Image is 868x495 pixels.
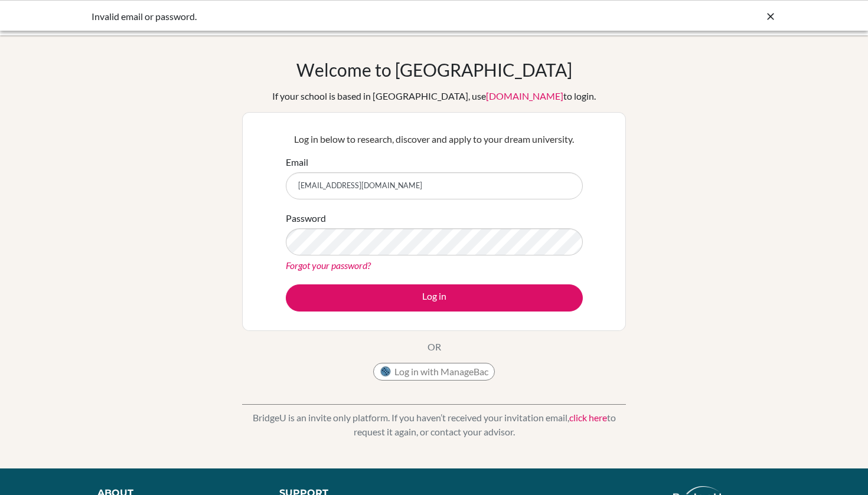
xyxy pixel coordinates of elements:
[486,90,563,101] a: [DOMAIN_NAME]
[286,284,583,312] button: Log in
[428,340,441,354] p: OR
[92,9,599,24] div: Invalid email or password.
[373,363,495,381] button: Log in with ManageBac
[286,132,583,146] p: Log in below to research, discover and apply to your dream university.
[286,211,326,225] label: Password
[272,89,596,103] div: If your school is based in [GEOGRAPHIC_DATA], use to login.
[242,411,626,439] p: BridgeU is an invite only platform. If you haven’t received your invitation email, to request it ...
[286,155,308,169] label: Email
[296,59,572,80] h1: Welcome to [GEOGRAPHIC_DATA]
[286,260,371,271] a: Forgot your password?
[569,412,607,423] a: click here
